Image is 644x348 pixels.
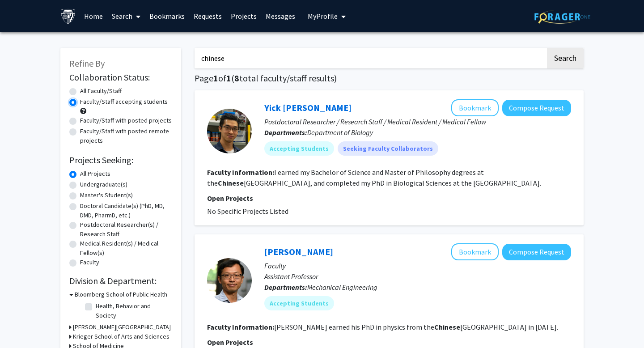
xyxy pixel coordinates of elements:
b: Chinese [434,323,460,331]
b: Departments: [264,283,307,292]
b: Faculty Information: [207,168,274,177]
mat-chip: Accepting Students [264,296,334,310]
h3: [PERSON_NAME][GEOGRAPHIC_DATA] [73,323,171,332]
img: Johns Hopkins University Logo [60,8,76,24]
span: 1 [226,72,231,84]
label: Faculty/Staff with posted remote projects [80,127,172,145]
p: Faculty [264,260,571,271]
label: Faculty/Staff accepting students [80,97,168,106]
h3: Bloomberg School of Public Health [75,290,167,299]
iframe: Chat [7,308,38,341]
fg-read-more: [PERSON_NAME] earned his PhD in physics from the [GEOGRAPHIC_DATA] in [DATE]. [274,323,558,331]
label: All Faculty/Staff [80,86,122,96]
h2: Projects Seeking: [69,155,172,166]
p: Assistant Professor [264,271,571,282]
a: [PERSON_NAME] [264,246,333,257]
label: Doctoral Candidate(s) (PhD, MD, DMD, PharmD, etc.) [80,201,172,220]
img: ForagerOne Logo [534,10,590,24]
fg-read-more: I earned my Bachelor of Science and Master of Philosophy degrees at the [GEOGRAPHIC_DATA], and co... [207,168,541,187]
h2: Division & Department: [69,276,172,286]
span: 1 [213,72,218,84]
span: My Profile [308,12,338,21]
label: Medical Resident(s) / Medical Fellow(s) [80,239,172,258]
button: Compose Request to Yick Hin Ling [502,100,571,116]
span: Refine By [69,58,105,69]
b: Faculty Information: [207,323,274,331]
mat-chip: Seeking Faculty Collaborators [338,141,438,156]
b: Departments: [264,128,307,137]
b: Chinese [218,178,244,187]
a: Search [107,0,145,32]
h1: Page of ( total faculty/staff results) [195,73,584,84]
button: Compose Request to Rui Ni [502,244,571,260]
h2: Collaboration Status: [69,72,172,83]
a: Bookmarks [145,0,189,32]
span: Department of Biology [307,128,373,137]
button: Search [547,48,584,68]
input: Search Keywords [195,48,546,68]
p: Open Projects [207,337,571,348]
a: Requests [189,0,226,32]
label: Health, Behavior and Society [96,301,170,320]
a: Messages [261,0,300,32]
label: Undergraduate(s) [80,180,127,189]
h3: Krieger School of Arts and Sciences [73,332,169,341]
label: Faculty/Staff with posted projects [80,116,172,125]
span: No Specific Projects Listed [207,207,288,216]
span: 8 [234,72,239,84]
p: Postdoctoral Researcher / Research Staff / Medical Resident / Medical Fellow [264,116,571,127]
label: Postdoctoral Researcher(s) / Research Staff [80,220,172,239]
a: Home [80,0,107,32]
a: Yick [PERSON_NAME] [264,102,352,113]
mat-chip: Accepting Students [264,141,334,156]
button: Add Rui Ni to Bookmarks [451,243,499,260]
label: Faculty [80,258,99,267]
span: Mechanical Engineering [307,283,377,292]
label: All Projects [80,169,110,178]
button: Add Yick Hin Ling to Bookmarks [451,99,499,116]
label: Master's Student(s) [80,191,133,200]
a: Projects [226,0,261,32]
p: Open Projects [207,193,571,204]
